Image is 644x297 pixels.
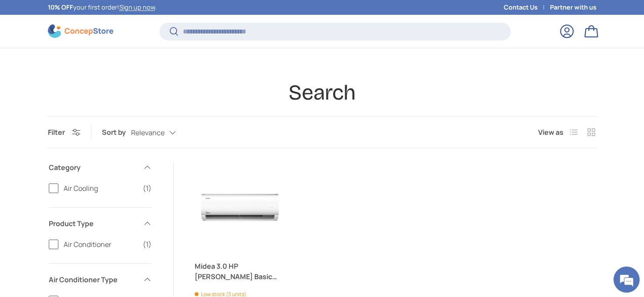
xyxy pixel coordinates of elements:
a: Sign up now [119,3,155,11]
summary: Product Type [49,208,152,239]
summary: Air Conditioner Type [49,264,152,295]
span: View as [538,127,563,137]
img: ConcepStore [48,24,113,38]
p: your first order! . [48,3,157,12]
span: Product Type [49,218,138,229]
a: Midea 3.0 HP Celest Basic Split-Type Inverter Air Conditioner [195,162,285,252]
label: Sort by [102,127,131,137]
a: Partner with us [550,3,597,12]
span: (1) [143,183,152,194]
span: (1) [143,239,152,250]
summary: Category [49,152,152,183]
a: Contact Us [504,3,550,12]
button: Relevance [131,125,193,140]
h1: Search [48,79,597,106]
span: Relevance [131,129,165,137]
span: Category [49,162,138,173]
a: Midea 3.0 HP [PERSON_NAME] Basic Split-Type Inverter Air Conditioner [195,261,285,282]
button: Filter [48,127,81,137]
strong: 10% OFF [48,3,73,11]
span: Air Conditioner Type [49,274,138,285]
span: Air Cooling [64,183,138,194]
span: Air Conditioner [64,239,138,250]
span: Filter [48,127,65,137]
